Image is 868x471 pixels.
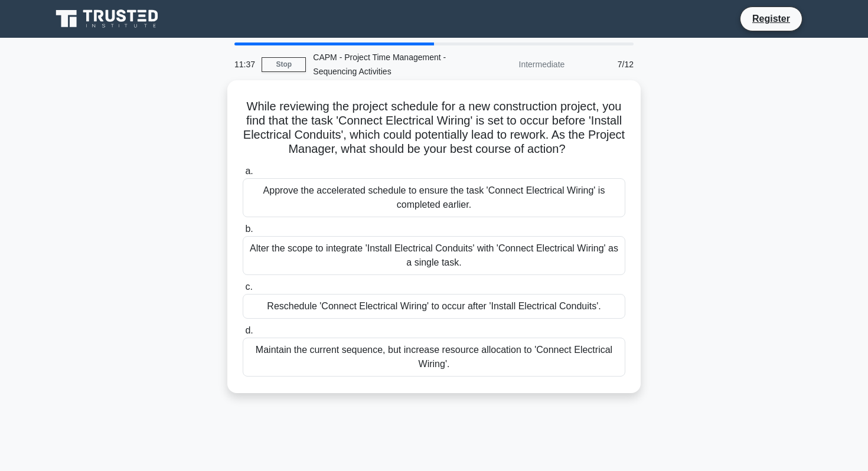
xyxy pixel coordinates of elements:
div: 7/12 [572,53,641,76]
h5: While reviewing the project schedule for a new construction project, you find that the task 'Conn... [242,99,626,157]
div: CAPM - Project Time Management - Sequencing Activities [306,45,468,83]
a: Register [745,11,797,26]
div: Maintain the current sequence, but increase resource allocation to 'Connect Electrical Wiring'. [243,338,625,377]
span: b. [245,224,253,234]
div: Alter the scope to integrate 'Install Electrical Conduits' with 'Connect Electrical Wiring' as a ... [243,236,625,275]
span: c. [245,282,252,292]
div: 11:37 [227,53,262,76]
div: Reschedule 'Connect Electrical Wiring' to occur after 'Install Electrical Conduits'. [243,294,625,319]
span: a. [245,166,253,176]
div: Approve the accelerated schedule to ensure the task 'Connect Electrical Wiring' is completed earl... [243,178,625,217]
a: Stop [262,57,306,72]
div: Intermediate [468,53,572,76]
span: d. [245,325,253,335]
